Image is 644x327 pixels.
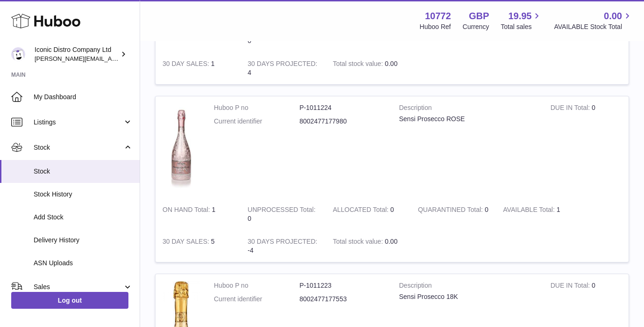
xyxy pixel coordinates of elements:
[34,143,123,152] span: Stock
[485,206,488,213] span: 0
[214,281,299,290] dt: Huboo P no
[156,52,241,84] td: 1
[399,281,537,292] strong: Description
[463,22,489,31] div: Currency
[248,206,315,216] strong: UNPROCESSED Total
[34,118,123,127] span: Listings
[35,55,187,62] span: [PERSON_NAME][EMAIL_ADDRESS][DOMAIN_NAME]
[214,103,299,112] dt: Huboo P no
[214,295,299,304] dt: Current identifier
[241,230,326,262] td: -4
[11,47,25,61] img: paul@iconicdistro.com
[508,10,531,22] span: 19.95
[554,10,633,31] a: 0.00 AVAILABLE Stock Total
[248,60,317,70] strong: 30 DAYS PROJECTED
[333,206,390,216] strong: ALLOCATED Total
[241,52,326,84] td: 4
[418,206,485,216] strong: QUARANTINED Total
[299,281,385,290] dd: P-1011223
[156,230,241,262] td: 5
[34,236,133,245] span: Delivery History
[420,22,451,31] div: Huboo Ref
[34,259,133,268] span: ASN Uploads
[604,10,622,22] span: 0.00
[163,206,212,216] strong: ON HAND Total
[554,22,633,31] span: AVAILABLE Stock Total
[425,10,451,22] strong: 10772
[34,167,133,176] span: Stock
[34,190,133,199] span: Stock History
[34,93,133,102] span: My Dashboard
[333,238,385,247] strong: Total stock value
[326,198,411,230] td: 0
[214,117,299,126] dt: Current identifier
[551,104,592,114] strong: DUE IN Total
[399,292,537,301] div: Sensi Prosecco 18K
[469,10,489,22] strong: GBP
[385,60,397,67] span: 0.00
[544,96,629,198] td: 0
[248,238,317,247] strong: 30 DAYS PROJECTED
[11,292,128,309] a: Log out
[241,198,326,230] td: 0
[551,282,592,291] strong: DUE IN Total
[163,103,200,189] img: product image
[163,60,211,70] strong: 30 DAY SALES
[299,295,385,304] dd: 8002477177553
[156,198,241,230] td: 1
[34,213,133,222] span: Add Stock
[399,103,537,115] strong: Description
[399,115,537,124] div: Sensi Prosecco ROSE
[34,283,123,291] span: Sales
[385,238,397,245] span: 0.00
[501,22,542,31] span: Total sales
[496,198,581,230] td: 1
[35,45,119,63] div: Iconic Distro Company Ltd
[299,117,385,126] dd: 8002477177980
[333,60,385,70] strong: Total stock value
[503,206,556,216] strong: AVAILABLE Total
[163,238,211,247] strong: 30 DAY SALES
[299,103,385,112] dd: P-1011224
[501,10,542,31] a: 19.95 Total sales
